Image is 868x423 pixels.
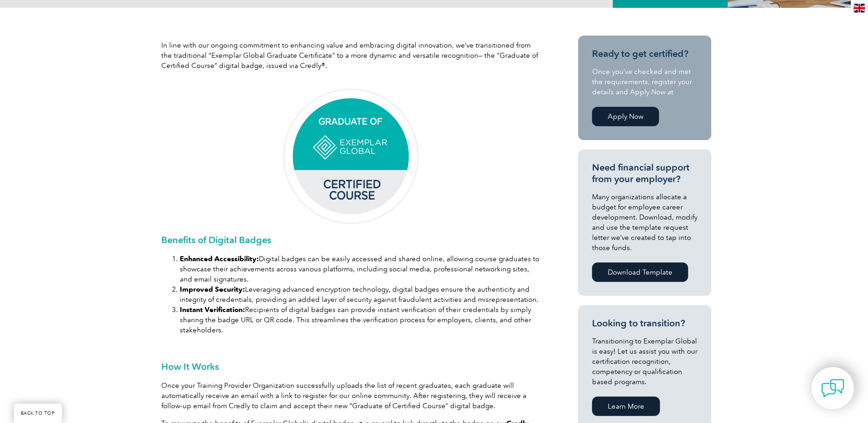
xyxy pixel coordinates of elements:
[592,263,688,282] a: Download Template
[180,305,540,335] li: Recipients of digital badges can provide instant verification of their credentials by simply shar...
[592,67,697,97] p: Once you’ve checked and met the requirements, register your details and Apply Now at
[180,306,245,314] strong: Instant Verification:
[592,162,697,185] h3: Need financial support from your employer?
[14,404,62,423] a: BACK TO TOP
[592,48,697,60] h3: Ready to get certified?
[161,235,540,245] h3: Benefits of Digital Badges
[161,380,540,411] p: Once your Training Provider Organization successfully uploads the list of recent graduates, each ...
[161,40,540,71] p: In line with our ongoing commitment to enhancing value and embracing digital innovation, we’ve tr...
[592,107,659,126] a: Apply Now
[592,318,697,329] h3: Looking to transition?
[281,87,420,226] img: graduate of certified course
[592,336,697,387] p: Transitioning to Exemplar Global is easy! Let us assist you with our certification recognition, c...
[854,4,865,12] img: en
[180,284,540,305] li: Leveraging advanced encryption technology, digital badges ensure the authenticity and integrity o...
[180,255,259,263] strong: Enhanced Accessibility:
[161,362,540,371] h3: How It Works
[180,254,540,284] li: Digital badges can be easily accessed and shared online, allowing course graduates to showcase th...
[592,192,697,253] p: Many organizations allocate a budget for employee career development. Download, modify and use th...
[180,285,245,294] strong: Improved Security:
[821,377,844,400] img: contact-chat.png
[592,397,660,416] a: Learn More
